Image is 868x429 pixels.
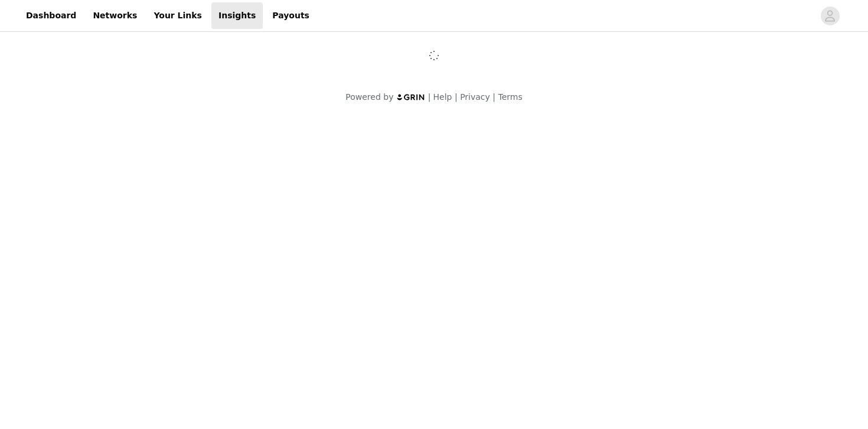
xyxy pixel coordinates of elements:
a: Help [433,92,452,102]
a: Payouts [265,2,316,29]
a: Your Links [146,2,209,29]
img: logo [396,93,426,101]
a: Insights [211,2,263,29]
a: Networks [86,2,144,29]
span: Powered by [345,92,393,102]
a: Dashboard [19,2,83,29]
div: avatar [824,6,836,25]
span: | [492,92,495,102]
span: | [428,92,431,102]
a: Terms [498,92,522,102]
span: | [455,92,458,102]
a: Privacy [460,92,490,102]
